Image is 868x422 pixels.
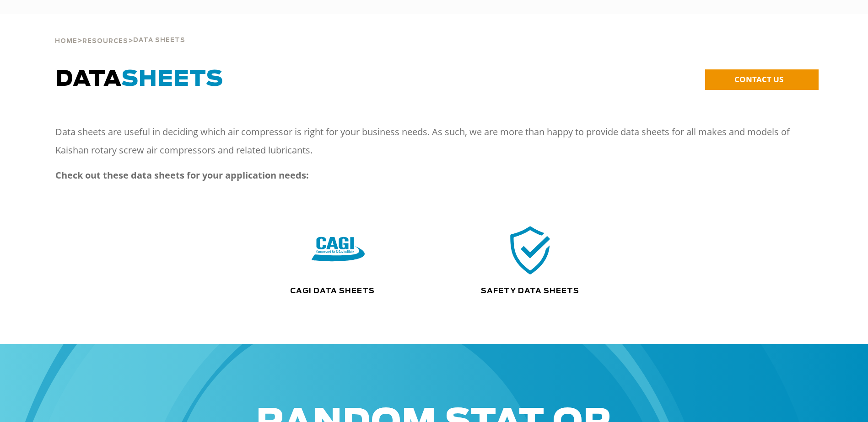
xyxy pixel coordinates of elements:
[504,223,557,277] img: safety icon
[734,74,783,84] span: CONTACT US
[705,69,819,90] a: CONTACT US
[55,38,77,44] span: Home
[55,14,185,48] div: > >
[242,223,434,277] div: CAGI
[55,123,797,159] p: Data sheets are useful in deciding which air compressor is right for your business needs. As such...
[82,38,128,44] span: Resources
[481,287,579,295] a: Safety Data Sheets
[55,69,223,90] span: DATA
[55,169,309,181] strong: Check out these data sheets for your application needs:
[442,223,618,277] div: safety icon
[312,223,365,277] img: CAGI
[82,37,128,45] a: Resources
[290,287,375,295] a: CAGI Data Sheets
[55,37,77,45] a: Home
[121,69,223,90] span: SHEETS
[133,37,185,43] span: Data Sheets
